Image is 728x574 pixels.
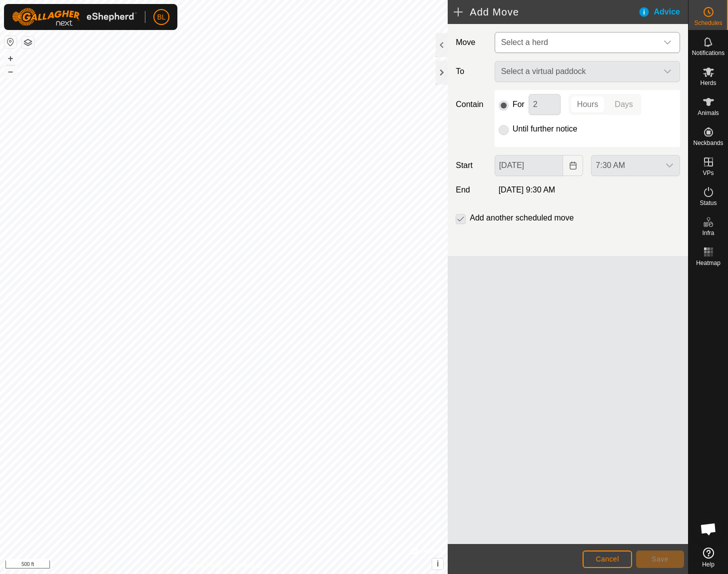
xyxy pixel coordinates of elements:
[689,543,728,571] a: Help
[563,155,583,176] button: Choose Date
[470,214,574,222] label: Add another scheduled move
[452,184,490,196] label: End
[4,65,16,77] button: –
[501,38,548,46] span: Select a herd
[652,555,669,563] span: Save
[694,20,722,26] span: Schedules
[583,550,632,568] button: Cancel
[658,32,678,52] div: dropdown trigger
[4,36,16,48] button: Reset Map
[698,110,719,116] span: Animals
[452,98,490,110] label: Contain
[454,6,638,18] h2: Add Move
[432,558,443,569] button: i
[636,550,684,568] button: Save
[452,159,490,171] label: Start
[157,12,165,22] span: BL
[692,50,725,56] span: Notifications
[22,36,34,48] button: Map Layers
[702,561,715,567] span: Help
[12,8,137,26] img: Gallagher Logo
[696,260,721,266] span: Heatmap
[452,32,490,53] label: Move
[694,514,724,544] div: Open chat
[452,61,490,82] label: To
[234,561,263,570] a: Contact Us
[497,32,658,52] span: Select a herd
[693,140,723,146] span: Neckbands
[702,230,714,236] span: Infra
[638,6,688,18] div: Advice
[700,200,717,206] span: Status
[513,100,525,108] label: For
[513,125,578,133] label: Until further notice
[4,52,16,64] button: +
[437,559,439,568] span: i
[499,185,556,194] span: [DATE] 9:30 AM
[700,80,716,86] span: Herds
[596,555,619,563] span: Cancel
[184,561,222,570] a: Privacy Policy
[703,170,714,176] span: VPs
